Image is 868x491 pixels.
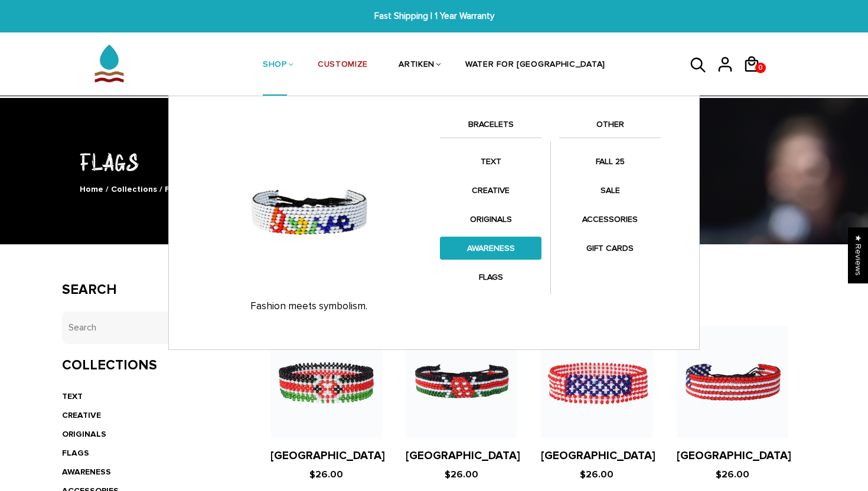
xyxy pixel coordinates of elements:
[190,300,428,312] p: Fashion meets symbolism.
[165,184,192,194] span: FLAGS
[267,9,601,23] span: Fast Shipping | 1 Year Warranty
[106,184,109,194] span: /
[559,237,661,260] a: GIFT CARDS
[62,410,101,420] a: CREATIVE
[559,150,661,173] a: FALL 25
[445,469,478,480] span: $26.00
[62,312,235,344] input: Search
[399,34,435,97] a: ARTIKEN
[440,150,541,173] a: TEXT
[62,429,106,439] a: ORIGINALS
[440,208,541,231] a: ORIGINALS
[716,469,749,480] span: $26.00
[756,60,765,76] span: 0
[440,117,541,138] a: BRACELETS
[743,77,769,78] a: 0
[440,179,541,202] a: CREATIVE
[263,34,287,97] a: SHOP
[62,467,111,477] a: AWARENESS
[80,184,103,194] a: Home
[309,469,343,480] span: $26.00
[848,227,868,283] div: Click to open Judge.me floating reviews tab
[559,179,661,202] a: SALE
[440,237,541,260] a: AWARENESS
[677,449,791,463] a: [GEOGRAPHIC_DATA]
[559,208,661,231] a: ACCESSORIES
[159,184,162,194] span: /
[440,266,541,289] a: FLAGS
[465,34,605,97] a: WATER FOR [GEOGRAPHIC_DATA]
[62,448,89,458] a: FLAGS
[541,449,655,463] a: [GEOGRAPHIC_DATA]
[62,357,235,374] h3: Collections
[62,146,806,177] h1: FLAGS
[580,469,614,480] span: $26.00
[111,184,157,194] a: Collections
[62,391,83,401] a: TEXT
[559,117,661,138] a: OTHER
[318,34,368,97] a: CUSTOMIZE
[62,281,235,299] h3: Search
[406,449,520,463] a: [GEOGRAPHIC_DATA]
[270,449,385,463] a: [GEOGRAPHIC_DATA]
